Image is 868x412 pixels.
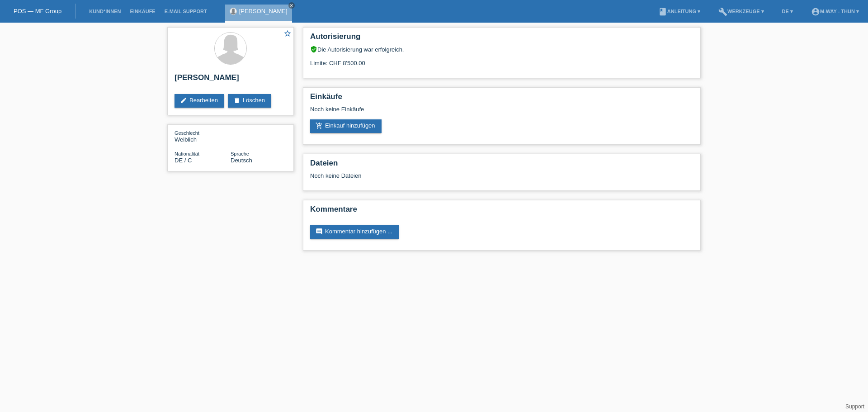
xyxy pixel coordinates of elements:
[289,3,294,8] i: close
[310,106,693,119] div: Noch keine Einkäufe
[310,32,693,46] h2: Autorisierung
[175,151,199,156] span: Nationalität
[160,9,212,14] a: E-Mail Support
[310,119,382,133] a: add_shopping_cartEinkauf hinzufügen
[310,205,693,218] h2: Kommentare
[288,2,295,9] a: close
[310,225,399,239] a: commentKommentar hinzufügen ...
[845,403,864,410] a: Support
[175,73,287,87] h2: [PERSON_NAME]
[175,130,199,136] span: Geschlecht
[85,9,125,14] a: Kund*innen
[714,9,769,14] a: buildWerkzeuge ▾
[283,29,292,39] a: star_border
[811,7,820,16] i: account_circle
[14,8,61,14] a: POS — MF Group
[316,122,323,129] i: add_shopping_cart
[807,9,863,14] a: account_circlem-way - Thun ▾
[310,159,693,172] h2: Dateien
[228,94,271,108] a: deleteLöschen
[658,7,667,16] i: book
[654,9,705,14] a: bookAnleitung ▾
[310,46,693,53] div: Die Autorisierung war erfolgreich.
[175,157,192,164] span: Deutschland / C / 01.06.2006
[231,157,252,164] span: Deutsch
[233,97,241,104] i: delete
[231,151,249,156] span: Sprache
[778,9,797,14] a: DE ▾
[239,8,288,14] a: [PERSON_NAME]
[310,46,317,53] i: verified_user
[310,172,586,179] div: Noch keine Dateien
[175,129,231,143] div: Weiblich
[180,97,187,104] i: edit
[718,7,727,16] i: build
[310,92,693,106] h2: Einkäufe
[316,228,323,235] i: comment
[310,53,693,66] div: Limite: CHF 8'500.00
[283,29,292,38] i: star_border
[125,9,160,14] a: Einkäufe
[175,94,224,108] a: editBearbeiten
